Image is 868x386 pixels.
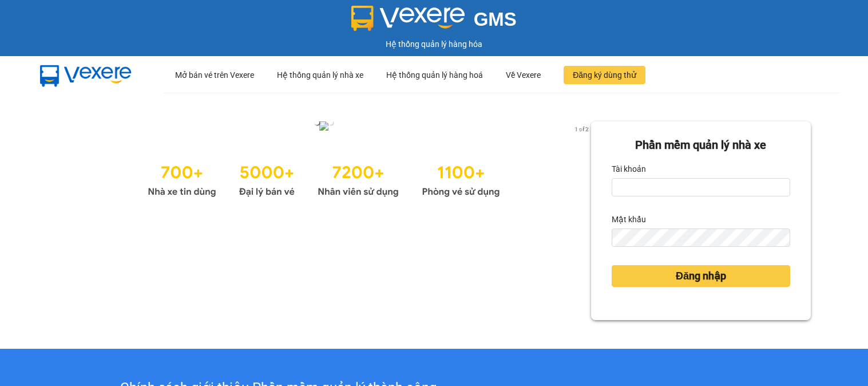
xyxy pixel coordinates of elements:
[277,57,363,93] div: Hệ thống quản lý nhà xe
[676,268,726,284] span: Đăng nhập
[351,6,465,31] img: logo 2
[612,265,790,287] button: Đăng nhập
[564,66,645,84] button: Đăng ký dùng thử
[506,57,541,93] div: Về Vexere
[612,210,646,229] label: Mật khẩu
[571,121,591,136] p: 1 of 2
[612,136,790,154] div: Phần mềm quản lý nhà xe
[573,69,636,81] span: Đăng ký dùng thử
[612,160,646,178] label: Tài khoản
[328,120,333,125] li: slide item 2
[148,157,500,200] img: Statistics.png
[315,120,319,125] li: slide item 1
[575,121,591,134] button: next slide / item
[175,57,254,93] div: Mở bán vé trên Vexere
[474,9,517,30] span: GMS
[29,56,143,94] img: mbUUG5Q.png
[612,229,790,247] input: Mật khẩu
[57,121,73,134] button: previous slide / item
[386,57,483,93] div: Hệ thống quản lý hàng hoá
[3,38,865,50] div: Hệ thống quản lý hàng hóa
[612,178,790,196] input: Tài khoản
[351,17,517,26] a: GMS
